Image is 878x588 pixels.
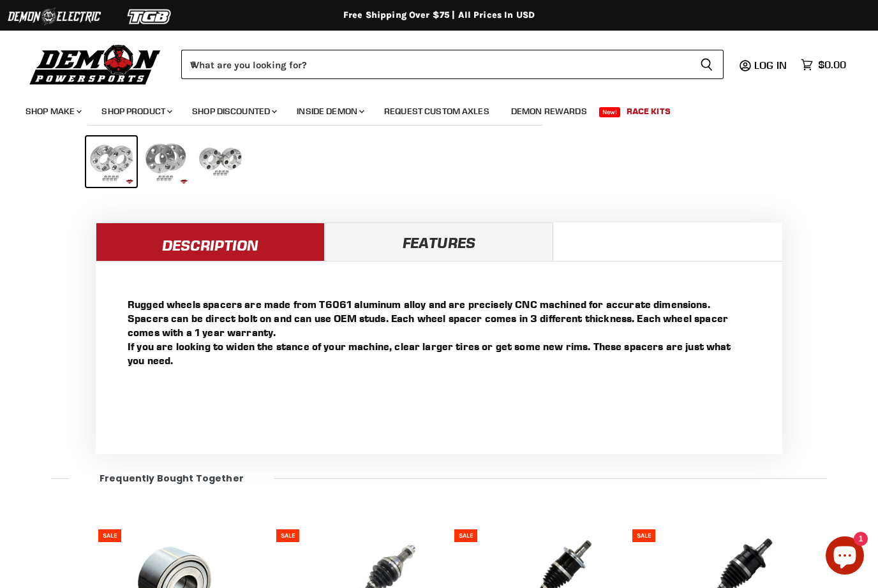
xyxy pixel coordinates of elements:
a: Description [96,223,325,261]
button: Can-Am Outlander 1000 Rugged Wheel Spacer thumbnail [140,136,191,187]
button: Search [690,50,724,79]
button: Can-Am Outlander 1000 Rugged Wheel Spacer thumbnail [195,136,246,187]
button: Can-Am Outlander 1000 Rugged Wheel Spacer thumbnail [86,136,137,187]
span: SALE [103,532,117,540]
a: $0.00 [794,55,852,74]
input: When autocomplete results are available use up and down arrows to review and enter to select [181,50,690,79]
inbox-online-store-chat: Shopify online store chat [822,536,868,578]
span: SALE [281,532,295,540]
ul: Main menu [16,93,843,124]
span: Frequently bought together [69,473,274,483]
a: Shop Make [16,98,89,124]
span: SALE [637,532,651,540]
a: Request Custom Axles [375,98,499,124]
form: Product [181,50,724,79]
span: Log in [754,59,787,71]
a: Demon Rewards [502,98,597,124]
img: Demon Electric Logo 2 [6,4,102,29]
span: New! [599,107,621,117]
p: Rugged wheels spacers are made from T6061 aluminum alloy and are precisely CNC machined for accur... [128,297,750,367]
span: SALE [459,532,473,540]
a: Race Kits [617,98,680,124]
a: Shop Product [92,98,180,124]
a: Log in [748,59,794,71]
a: Features [325,223,554,261]
a: Shop Discounted [182,98,285,124]
img: Demon Powersports [26,41,165,87]
img: TGB Logo 2 [102,4,198,29]
span: $0.00 [818,59,846,71]
a: Inside Demon [287,98,372,124]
